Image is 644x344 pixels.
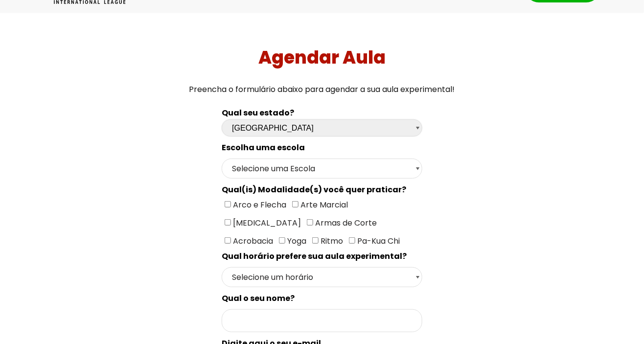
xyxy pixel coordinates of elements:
[285,235,306,247] span: Yoga
[222,293,295,304] spam: Qual o seu nome?
[4,83,641,96] p: Preencha o formulário abaixo para agendar a sua aula experimental!
[225,219,231,226] input: [MEDICAL_DATA]
[231,235,273,247] span: Acrobacia
[222,107,294,118] b: Qual seu estado?
[222,142,305,153] spam: Escolha uma escola
[313,217,377,229] span: Armas de Corte
[231,217,301,229] span: [MEDICAL_DATA]
[299,199,348,210] span: Arte Marcial
[222,184,406,195] spam: Qual(is) Modalidade(s) você quer praticar?
[222,251,407,262] spam: Qual horário prefere sua aula experimental?
[225,237,231,244] input: Acrobacia
[319,235,343,247] span: Ritmo
[4,47,641,68] h1: Agendar Aula
[312,237,319,244] input: Ritmo
[349,237,355,244] input: Pa-Kua Chi
[231,199,286,210] span: Arco e Flecha
[279,237,285,244] input: Yoga
[225,201,231,207] input: Arco e Flecha
[307,219,313,226] input: Armas de Corte
[292,201,299,207] input: Arte Marcial
[355,235,400,247] span: Pa-Kua Chi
